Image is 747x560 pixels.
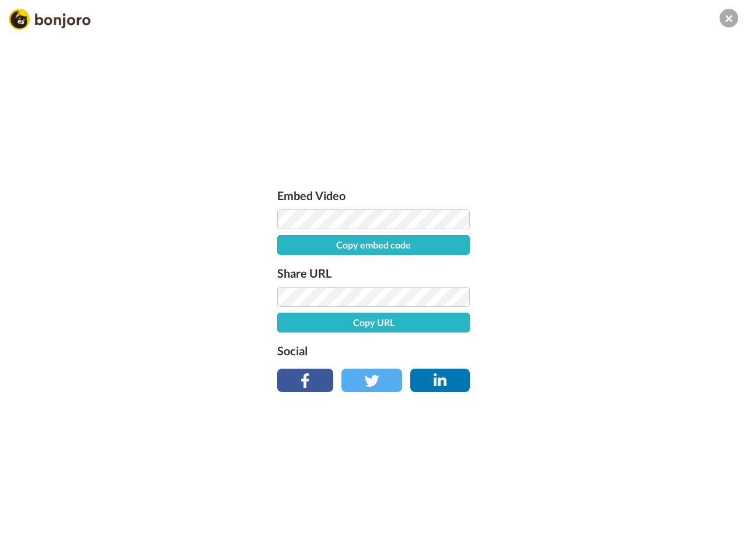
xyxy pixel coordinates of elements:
[277,186,470,205] label: Embed Video
[9,9,90,30] img: Bonjoro Logo
[277,235,470,255] button: Copy embed code
[277,264,470,282] label: Share URL
[277,313,470,332] button: Copy URL
[277,341,470,360] label: Social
